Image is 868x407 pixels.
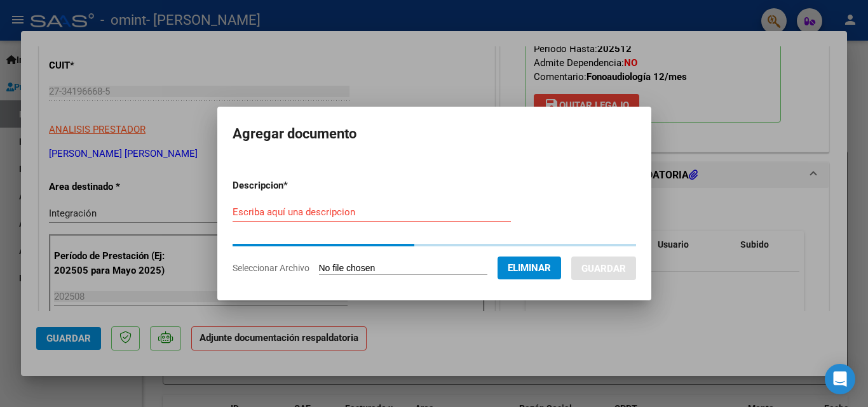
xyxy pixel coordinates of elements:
[581,263,626,274] span: Guardar
[571,257,636,280] button: Guardar
[498,257,561,279] button: Eliminar
[825,364,855,394] div: Open Intercom Messenger
[233,263,309,273] span: Seleccionar Archivo
[233,122,636,146] h2: Agregar documento
[233,178,354,193] p: Descripcion
[508,262,551,274] span: Eliminar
